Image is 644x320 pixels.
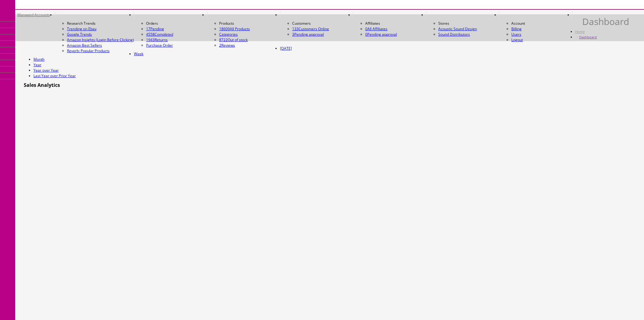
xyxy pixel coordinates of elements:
[219,21,280,26] li: Products
[33,83,76,88] a: Last Year over Prior Year
[67,21,134,26] li: Research Trends
[292,26,329,31] a: 133Customers Online
[67,26,134,32] a: Trending on Ebay
[511,26,522,31] a: Billing
[365,26,387,31] a: 0All Affiliates
[146,21,207,26] li: Orders
[146,37,168,42] a: 1943Returns
[438,32,470,37] a: Sound Distributors
[219,43,221,48] span: 2
[292,21,353,26] li: Customers
[511,37,525,42] a: Logout
[219,37,228,42] span: 8722
[146,37,155,42] span: 1943
[146,32,173,37] a: 4558Completed
[33,66,44,72] a: Month
[365,32,367,37] span: 0
[33,61,43,66] a: Week
[219,26,230,31] span: 18609
[219,43,235,48] a: 2Reviews
[365,32,397,37] a: 0Pending approval
[67,32,134,37] a: Google Trends
[572,11,585,18] a: HELP
[365,21,426,26] li: Affiliates
[33,72,41,77] a: Year
[579,35,597,39] a: Dashboard
[438,26,477,31] a: Acoustic Sound Design
[365,26,367,31] span: 0
[511,32,521,37] a: Users
[33,55,45,61] a: [DATE]
[575,29,585,34] a: Home
[511,37,523,42] span: Logout
[292,32,294,37] span: 3
[67,43,134,48] a: Amazon Best Sellers
[146,43,173,48] a: Purchase Order
[146,32,155,37] span: 4558
[292,32,324,37] a: 3Pending approval
[219,26,250,31] a: 18609All Products
[219,37,248,42] a: 8722Out of stock
[585,19,632,24] h1: Dashboard
[21,92,60,98] h3: Sales Analytics
[146,26,207,32] a: 17Pending
[67,37,134,43] a: Amazon Insights (Login Before Clicking)
[33,77,59,83] a: Year over Year
[146,26,150,31] span: 17
[219,32,238,37] a: Categories
[438,21,499,26] li: Stores
[292,26,299,31] span: 133
[511,21,572,26] li: Account
[12,11,55,18] a: Managed Accounts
